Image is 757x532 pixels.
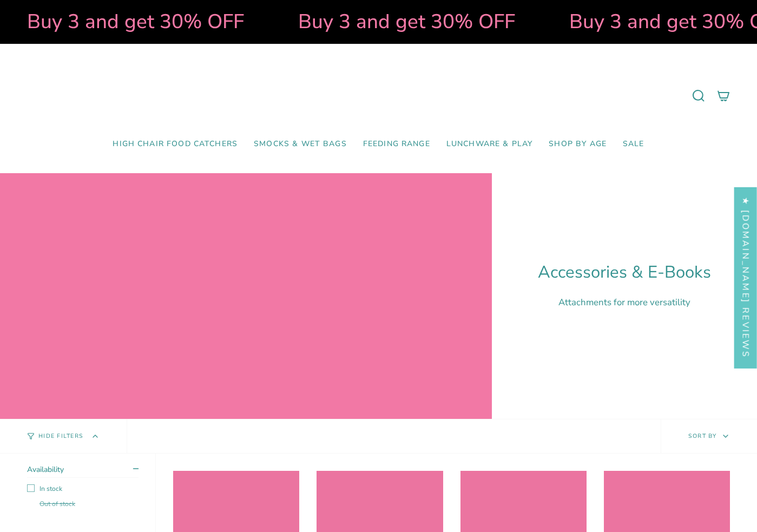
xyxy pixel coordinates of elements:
[661,419,757,453] button: Sort by
[734,187,757,368] div: Click to open Judge.me floating reviews tab
[113,140,238,149] span: High Chair Food Catchers
[104,132,246,157] a: High Chair Food Catchers
[254,140,347,149] span: Smocks & Wet Bags
[246,132,355,157] a: Smocks & Wet Bags
[27,464,139,478] summary: Availability
[538,296,711,308] p: Attachments for more versatility
[24,8,241,35] strong: Buy 3 and get 30% OFF
[615,132,653,157] a: SALE
[285,60,472,132] a: Mumma’s Little Helpers
[549,140,607,149] span: Shop by Age
[27,464,64,475] span: Availability
[27,484,139,493] label: In stock
[538,262,711,283] h1: Accessories & E-Books
[363,140,430,149] span: Feeding Range
[446,140,532,149] span: Lunchware & Play
[295,8,512,35] strong: Buy 3 and get 30% OFF
[38,434,83,439] span: Hide Filters
[541,132,615,157] a: Shop by Age
[688,432,717,440] span: Sort by
[438,132,541,157] a: Lunchware & Play
[623,140,644,149] span: SALE
[355,132,438,157] a: Feeding Range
